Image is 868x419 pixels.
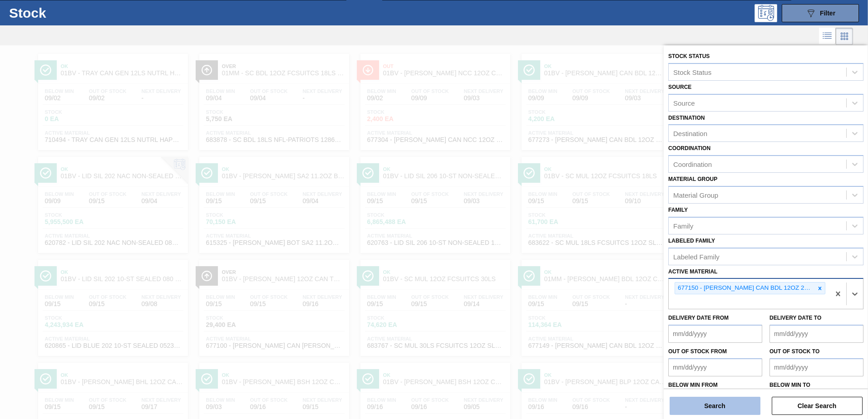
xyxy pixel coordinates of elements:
div: Stock Status [673,68,711,76]
input: mm/dd/yyyy [668,325,762,343]
div: Family [673,222,693,229]
label: Labeled Family [668,238,715,244]
button: Filter [782,4,859,22]
label: Active Material [668,268,717,275]
div: Destination [673,130,707,137]
label: Stock Status [668,53,710,59]
label: Delivery Date to [769,315,821,321]
span: Filter [820,10,835,17]
label: Family [668,207,688,213]
label: Destination [668,115,705,121]
div: Coordination [673,161,712,168]
div: Material Group [673,191,718,199]
input: mm/dd/yyyy [769,325,863,343]
div: Card Vision [836,28,853,45]
input: mm/dd/yyyy [769,358,863,376]
label: Out of Stock to [769,348,819,355]
label: Below Min from [668,382,718,388]
label: Below Min to [769,382,810,388]
label: Coordination [668,145,710,151]
div: Labeled Family [673,253,720,260]
label: Delivery Date from [668,315,729,321]
h1: Stock [9,8,145,18]
label: Material Group [668,176,717,182]
div: Source [673,99,695,107]
div: List Vision [819,28,836,45]
input: mm/dd/yyyy [668,358,762,376]
label: Source [668,84,691,90]
label: Out of Stock from [668,348,727,355]
div: Programming: no user selected [755,4,777,22]
div: 677150 - [PERSON_NAME] CAN BDL 12OZ 2025 CAN PK 15/12 CAN [675,283,815,294]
